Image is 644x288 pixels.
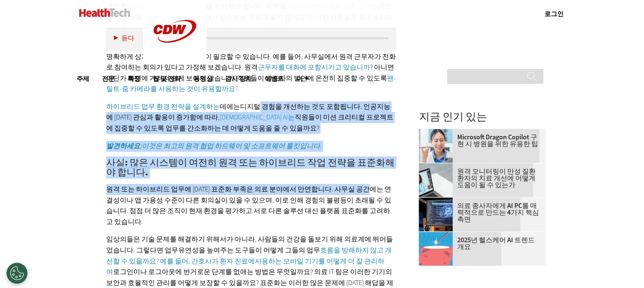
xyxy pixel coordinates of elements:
[457,235,534,251] font: 2025년 헬스케어 AI 트렌드 개요
[419,232,453,266] img: 파도와 함께 머리 속에 컴퓨터 칩을 넣는 모습의 그림
[544,10,564,17] a: 로그인
[106,141,322,150] a: 발견하세요:이것은 최고의 원격 협업 하드웨어 및 소프트웨어 툴킷입니다.
[6,263,28,284] button: 환경 설정 열기
[419,129,453,163] img: 의사가 휴대폰을 이용해 태블릿에 지시를 내리는 모습
[419,197,453,231] img: 뇌 AI 컨셉이 적용된 데스크탑 모니터
[220,113,295,122] a: [DEMOGRAPHIC_DATA] AI는
[106,102,390,122] font: 디지털 경험을 개선하는 것도 포함됩니다. 인공지능에 [DATE] 관심과 활용이 증가함에 따라,
[106,235,393,255] font: 임상의들은 기술 문제를 해결하기 위해서가 아니라, 사람들의 건강을 돌보기 위해 의료계에 뛰어들었습니다. 그렇다면 업무
[225,75,252,82] a: 감시 장치
[419,134,541,147] a: Microsoft Dragon Copilot 구현 시 병원을 위한 유용한 팁
[79,8,130,17] img: 집
[193,75,213,82] font: 동영상
[106,185,391,226] font: 원격 또는 하이브리드 업무에 [DATE] 표준화 부족은 의료 분야에서 만연합니다. 사무실 공간에는 연결성이나 앱 가용성 수준이 다른 회의실이 있을 수 있으며, 이로 인해 경험...
[419,110,486,124] font: 지금 인기 있는
[153,75,181,82] a: 팁 및 전략
[265,75,284,82] a: 이벤트
[419,129,457,136] a: 의사가 휴대폰을 이용해 태블릿에 지시를 내리는 모습
[77,75,89,82] font: 주제
[102,75,115,82] font: 전문
[106,156,395,178] font: 사실: 많은 시스템이 여전히 원격 또는 하이브리드 작업 전략을 표준화해야 합니다.
[457,167,535,189] font: 원격 모니터링이 만성 질환 환자의 치료 개선에 어떻게 도움이 될 수 있는가
[220,102,240,111] font: 데에는
[419,163,457,170] a: 의사와 대화하는 환자
[142,141,322,150] font: 이것은 최고의 원격 협업 하드웨어 및 소프트웨어 툴킷입니다.
[544,9,564,18] div: 사용자 메뉴
[153,75,181,82] font: 팁 및 전략
[193,75,213,82] a: 동영상
[419,232,457,238] a: 파도와 함께 머리 속에 컴퓨터 칩을 넣는 모습의 그림
[419,202,541,223] a: 의료 종사자에게 AI PC를 매력적으로 만드는 4가지 핵심 측면
[6,263,28,284] div: 쿠키 설정
[143,56,207,65] a: CDW
[457,133,538,148] font: Microsoft Dragon Copilot 구현 시 병원을 위한 유용한 팁
[296,75,303,82] font: 더
[106,246,392,266] a: 흐름을 방해하지 않고 개선할 수 있을까요? 예를 들어, 간호사가 환자 진료에
[265,75,284,82] font: 이벤트
[106,141,142,150] font: 발견하세요:
[178,246,320,255] font: 유연성을 높여주는 도구들이 어떻게 그들의 업무
[419,163,453,197] img: 의사와 대화하는 환자
[419,168,541,188] a: 원격 모니터링이 만성 질환 환자의 치료 개선에 어떻게 도움이 될 수 있는가
[127,75,140,82] font: 특징
[419,197,457,204] a: 뇌 AI 컨셉이 적용된 데스크탑 모니터
[457,201,539,224] font: 의료 종사자에게 AI PC를 매력적으로 만드는 4가지 핵심 측면
[225,75,252,82] font: 감시 장치
[419,237,541,250] a: 2025년 헬스케어 AI 트렌드 개요
[106,102,220,111] a: 하이브리드 업무 환경 전략을 설계하는
[127,75,140,82] a: 특징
